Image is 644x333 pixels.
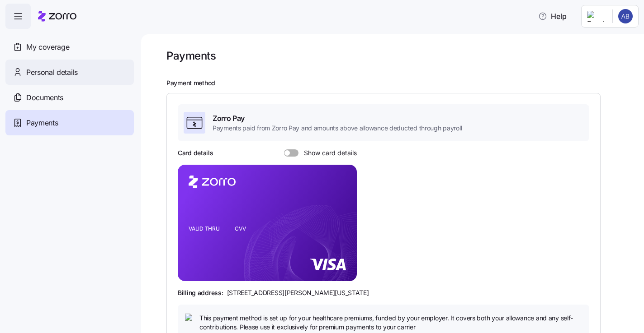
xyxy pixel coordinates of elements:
a: Personal details [5,60,134,85]
h3: Card details [178,148,213,157]
a: My coverage [5,34,134,60]
a: Documents [5,85,134,110]
span: [STREET_ADDRESS][PERSON_NAME][US_STATE] [227,288,369,297]
span: Personal details [26,67,78,78]
button: Help [531,7,574,25]
tspan: CVV [235,225,246,232]
img: Employer logo [587,11,605,22]
span: Payments [26,117,58,129]
h2: Payment method [166,79,631,88]
tspan: VALID THRU [189,225,220,232]
a: Payments [5,110,134,135]
h1: Payments [166,49,216,63]
span: Zorro Pay [213,113,462,124]
span: My coverage [26,42,69,53]
span: Documents [26,92,63,103]
img: 858e05576ead9d9e18a5fb76c352a49f [618,9,633,23]
img: icon bulb [185,314,196,324]
span: Show card details [298,149,357,157]
span: Payments paid from Zorro Pay and amounts above allowance deducted through payroll [213,124,462,133]
span: This payment method is set up for your healthcare premiums, funded by your employer. It covers bo... [199,314,582,332]
span: Billing address: [178,288,223,297]
span: Help [538,11,567,22]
